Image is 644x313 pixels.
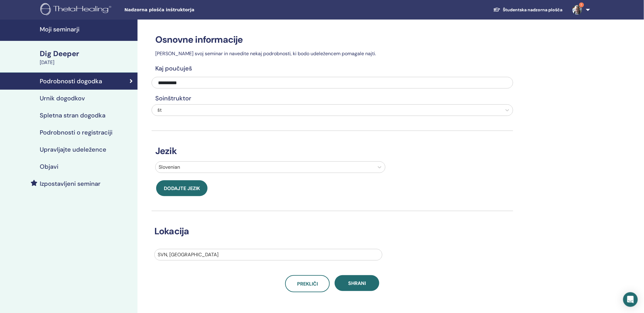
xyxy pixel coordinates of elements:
[156,180,208,196] button: Dodajte jezik
[40,3,113,17] img: logo.png
[40,112,105,119] h4: Spletna stran dogodka
[40,26,134,33] h4: Moji seminarji
[151,226,505,237] h3: Lokacija
[157,107,162,113] span: št
[297,281,318,287] span: Prekliči
[40,146,106,153] h4: Upravljajte udeležence
[40,95,85,102] h4: Urnik dogodkov
[40,129,112,136] h4: Podrobnosti o registraciji
[572,5,582,15] img: default.jpg
[124,7,216,13] span: Nadzorna plošča inštruktorja
[40,59,134,66] div: [DATE]
[348,280,366,286] span: Shrani
[623,292,638,307] div: Open Intercom Messenger
[579,2,584,7] span: 1
[493,7,501,12] img: graduation-cap-white.svg
[164,185,200,192] span: Dodajte jezik
[40,77,102,85] h4: Podrobnosti dogodka
[152,95,513,102] h4: Soinštruktor
[152,146,513,156] h3: Jezik
[40,180,101,187] h4: Izpostavljeni seminar
[152,50,513,57] p: [PERSON_NAME] svoj seminar in navedite nekaj podrobnosti, ki bodo udeležencem pomagale najti.
[152,34,513,45] h3: Osnovne informacije
[40,163,58,170] h4: Objavi
[285,275,330,292] a: Prekliči
[335,275,379,291] button: Shrani
[488,4,568,16] a: Študentska nadzorna plošča
[152,65,513,72] h4: Kaj poučuješ
[40,49,134,59] div: Dig Deeper
[36,49,138,66] a: Dig Deeper[DATE]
